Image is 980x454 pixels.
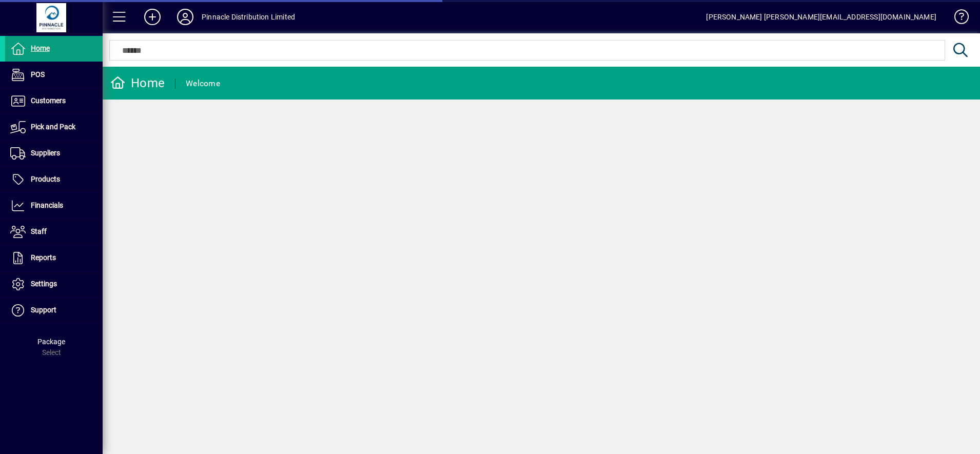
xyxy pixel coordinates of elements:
a: Settings [5,271,103,297]
span: Staff [31,227,47,235]
a: Knowledge Base [947,2,967,35]
a: Reports [5,245,103,271]
a: Suppliers [5,141,103,166]
span: Reports [31,253,56,262]
span: POS [31,70,45,78]
a: Pick and Pack [5,114,103,140]
span: Suppliers [31,149,60,157]
a: Financials [5,193,103,219]
span: Home [31,44,50,52]
div: [PERSON_NAME] [PERSON_NAME][EMAIL_ADDRESS][DOMAIN_NAME] [706,9,936,25]
span: Support [31,306,56,314]
div: Home [110,75,165,91]
div: Welcome [186,75,220,92]
span: Pick and Pack [31,123,75,131]
span: Settings [31,280,57,288]
div: Pinnacle Distribution Limited [202,9,295,25]
span: Customers [31,96,66,105]
a: Support [5,298,103,323]
a: Customers [5,88,103,114]
a: Products [5,167,103,192]
span: Package [37,338,65,346]
a: POS [5,62,103,88]
a: Staff [5,219,103,245]
button: Add [136,8,169,26]
button: Profile [169,8,202,26]
span: Products [31,175,60,183]
span: Financials [31,201,63,209]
